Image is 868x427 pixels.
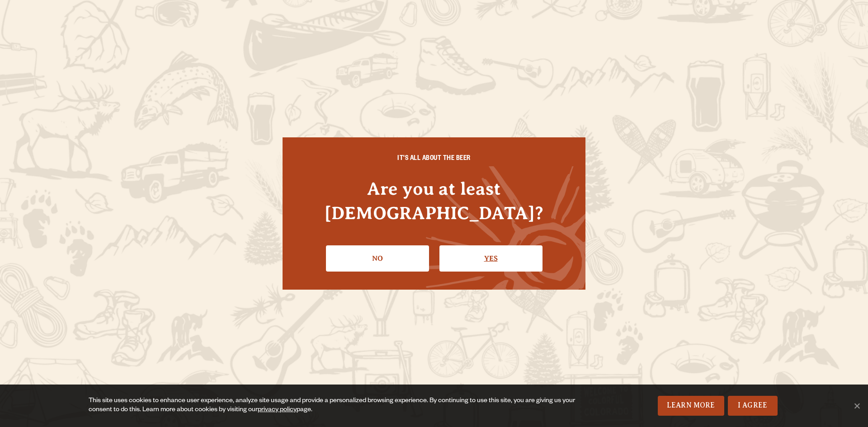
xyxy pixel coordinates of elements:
a: No [326,245,429,272]
a: Confirm I'm 21 or older [439,245,542,272]
a: I Agree [728,396,778,416]
h4: Are you at least [DEMOGRAPHIC_DATA]? [301,177,567,225]
div: This site uses cookies to enhance user experience, analyze site usage and provide a personalized ... [89,397,582,415]
span: No [852,401,861,410]
h6: IT'S ALL ABOUT THE BEER [301,155,567,164]
a: privacy policy [258,407,297,414]
a: Learn More [658,396,724,416]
